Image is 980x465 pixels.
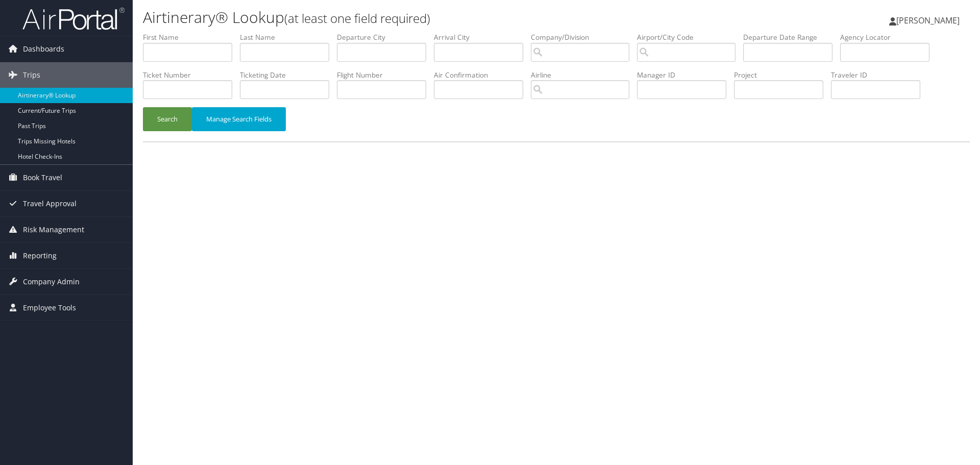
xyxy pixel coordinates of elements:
[23,295,76,321] span: Employee Tools
[434,32,531,42] label: Arrival City
[23,269,80,295] span: Company Admin
[637,32,743,42] label: Airport/City Code
[840,32,937,42] label: Agency Locator
[23,62,40,88] span: Trips
[743,32,840,42] label: Departure Date Range
[143,7,694,28] h1: Airtinerary® Lookup
[531,32,637,42] label: Company/Division
[734,70,831,80] label: Project
[284,10,430,27] small: (at least one field required)
[531,70,637,80] label: Airline
[192,107,286,131] button: Manage Search Fields
[143,70,240,80] label: Ticket Number
[889,5,970,36] a: [PERSON_NAME]
[23,243,57,268] span: Reporting
[23,191,77,216] span: Travel Approval
[240,70,337,80] label: Ticketing Date
[23,165,62,190] span: Book Travel
[22,7,125,31] img: airportal-logo.png
[23,36,64,62] span: Dashboards
[337,32,434,42] label: Departure City
[831,70,928,80] label: Traveler ID
[23,217,84,242] span: Risk Management
[434,70,531,80] label: Air Confirmation
[143,32,240,42] label: First Name
[337,70,434,80] label: Flight Number
[143,107,192,131] button: Search
[240,32,337,42] label: Last Name
[637,70,734,80] label: Manager ID
[896,15,960,26] span: [PERSON_NAME]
